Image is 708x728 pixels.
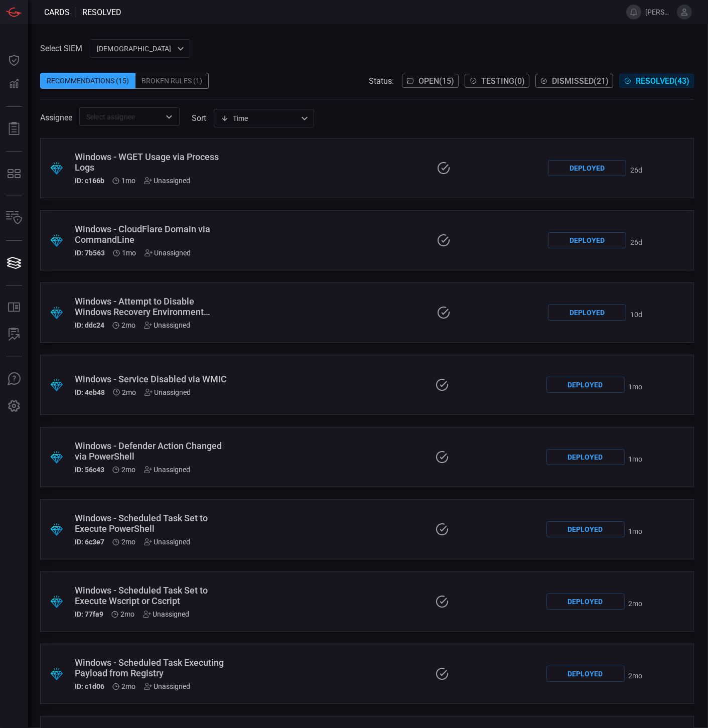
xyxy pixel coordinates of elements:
div: Unassigned [144,682,191,690]
h5: ID: 6c3e7 [75,538,104,546]
div: Windows - Defender Action Changed via PowerShell [75,441,230,462]
span: Aug 29, 2025 3:25 PM [630,166,642,174]
span: Status: [369,76,394,86]
div: Windows - Scheduled Task Set to Execute Wscript or Cscript [75,585,230,606]
span: Cards [44,8,70,17]
span: Assignee [40,113,72,122]
span: Jul 28, 2025 6:56 AM [122,466,136,474]
span: Jul 24, 2025 5:57 PM [629,600,643,608]
h5: ID: 77fa9 [75,610,103,618]
div: Windows - WGET Usage via Process Logs [75,152,232,173]
div: Unassigned [144,321,191,329]
span: Open ( 15 ) [418,76,454,86]
span: Testing ( 0 ) [481,76,525,86]
span: Sep 14, 2025 3:18 PM [630,311,642,319]
button: Dismissed(21) [535,74,613,88]
div: Windows - CloudFlare Domain via CommandLine [75,224,232,245]
button: Detections [2,72,26,96]
button: Inventory [2,206,26,230]
div: Unassigned [145,249,191,257]
span: Dismissed ( 21 ) [552,76,609,86]
h5: ID: c166b [75,177,104,185]
div: Time [221,113,298,123]
div: Deployed [546,377,625,393]
div: Deployed [546,666,625,682]
span: Aug 21, 2025 4:13 PM [629,527,643,535]
button: Rule Catalog [2,296,26,320]
span: Jul 24, 2025 5:56 PM [629,672,643,680]
span: Aug 21, 2025 3:48 PM [629,383,643,391]
button: Cards [2,251,26,275]
div: Windows - Scheduled Task Executing Payload from Registry [75,657,230,678]
span: Aug 21, 2025 4:02 PM [629,455,643,463]
button: Testing(0) [465,74,529,88]
h5: ID: c1d06 [75,682,104,690]
span: Aug 04, 2025 3:17 AM [122,321,136,329]
span: Jul 15, 2025 6:54 AM [122,682,136,690]
div: Recommendations (15) [40,73,135,89]
div: Unassigned [144,538,191,546]
button: Reports [2,117,26,141]
div: Deployed [548,232,626,248]
button: Preferences [2,394,26,418]
span: resolved [82,8,121,17]
span: Aug 29, 2025 3:24 PM [630,238,642,246]
button: Resolved(43) [619,74,694,88]
span: Jul 28, 2025 6:56 AM [122,388,136,396]
button: MITRE - Detection Posture [2,162,26,186]
button: ALERT ANALYSIS [2,323,26,347]
div: Deployed [546,594,625,610]
label: sort [192,113,206,123]
div: Unassigned [143,610,190,618]
div: Unassigned [144,466,191,474]
div: Unassigned [144,177,191,185]
div: Broken Rules (1) [135,73,209,89]
div: Windows - Scheduled Task Set to Execute PowerShell [75,513,230,534]
h5: ID: 7b563 [75,249,105,257]
h5: ID: 4eb48 [75,388,105,396]
span: Jul 15, 2025 6:54 AM [121,610,135,618]
div: Unassigned [145,388,191,396]
h5: ID: ddc24 [75,321,104,329]
span: Aug 18, 2025 9:27 AM [122,249,136,257]
button: Open(15) [402,74,459,88]
h5: ID: 56c43 [75,466,104,474]
span: Aug 18, 2025 9:27 AM [122,177,136,185]
span: Jul 21, 2025 4:28 AM [122,538,136,546]
span: [PERSON_NAME][EMAIL_ADDRESS][PERSON_NAME][DOMAIN_NAME] [645,8,673,16]
div: Deployed [546,449,625,465]
div: Windows - Attempt to Disable Windows Recovery Environment (NOVABLIGHT) [75,296,232,317]
label: Select SIEM [40,44,82,53]
input: Select assignee [82,110,160,123]
div: Deployed [548,305,626,321]
div: Windows - Service Disabled via WMIC [75,374,230,384]
div: Deployed [548,160,626,176]
div: Deployed [546,521,625,537]
button: Open [162,110,176,124]
button: Ask Us A Question [2,367,26,391]
span: Resolved ( 43 ) [636,76,689,86]
button: Dashboard [2,48,26,72]
p: [DEMOGRAPHIC_DATA] [97,44,174,54]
